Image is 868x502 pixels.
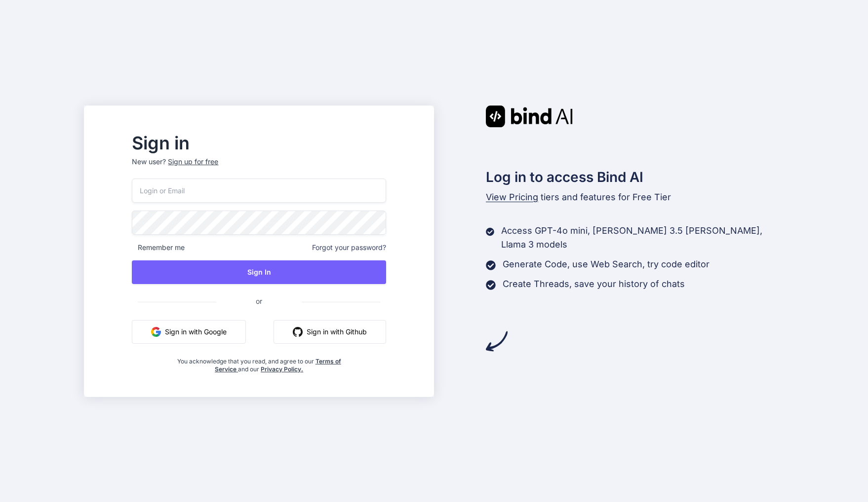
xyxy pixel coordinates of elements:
h2: Log in to access Bind AI [486,167,784,187]
button: Sign in with Google [132,320,246,344]
a: Terms of Service [215,358,341,373]
span: View Pricing [486,192,538,202]
a: Privacy Policy. [261,365,303,373]
button: Sign in with Github [274,320,386,344]
input: Login or Email [132,179,386,203]
span: Remember me [132,243,185,252]
img: google [151,327,161,337]
p: tiers and features for Free Tier [486,190,784,204]
span: Forgot your password? [312,243,386,252]
button: Sign In [132,260,386,284]
p: Create Threads, save your history of chats [503,277,685,291]
p: Generate Code, use Web Search, try code editor [503,257,710,271]
img: Bind AI logo [486,106,573,127]
h2: Sign in [132,135,386,151]
div: Sign up for free [168,157,218,167]
div: You acknowledge that you read, and agree to our and our [174,352,344,373]
p: New user? [132,157,386,179]
p: Access GPT-4o mini, [PERSON_NAME] 3.5 [PERSON_NAME], Llama 3 models [501,224,784,251]
img: github [293,327,303,337]
img: arrow [486,330,508,352]
span: or [216,289,302,313]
